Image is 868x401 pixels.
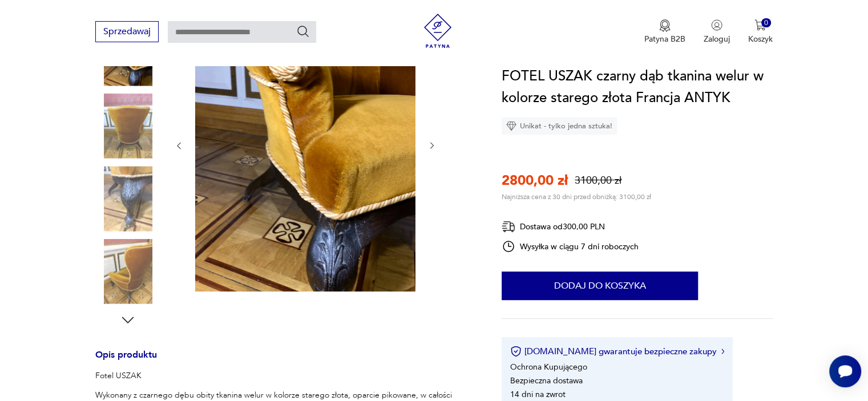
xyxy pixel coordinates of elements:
img: Ikona strzałki w prawo [721,349,725,354]
p: 2800,00 zł [502,171,568,190]
h1: FOTEL USZAK czarny dąb tkanina welur w kolorze starego złota Francja ANTYK [502,66,773,109]
p: 3100,00 zł [575,173,621,188]
button: Dodaj do koszyka [502,272,698,300]
iframe: Smartsupp widget button [829,355,861,387]
img: Ikona certyfikatu [510,346,522,357]
button: Sprzedawaj [95,21,159,42]
h3: Opis produktu [95,351,474,370]
img: Ikona diamentu [506,121,516,131]
img: Ikona koszyka [754,19,766,31]
div: Dostawa od 300,00 PLN [502,220,639,234]
button: Patyna B2B [644,19,685,44]
li: Bezpieczna dostawa [510,375,583,386]
li: 14 dni na zwrot [510,389,566,400]
img: Ikona medalu [659,19,671,32]
img: Zdjęcie produktu FOTEL USZAK czarny dąb tkanina welur w kolorze starego złota Francja ANTYK [95,239,160,304]
img: Zdjęcie produktu FOTEL USZAK czarny dąb tkanina welur w kolorze starego złota Francja ANTYK [95,94,160,159]
a: Ikona medaluPatyna B2B [644,19,685,44]
li: Ochrona Kupującego [510,362,587,372]
p: Koszyk [748,34,773,44]
p: Najniższa cena z 30 dni przed obniżką: 3100,00 zł [502,192,651,201]
p: Fotel USZAK [95,370,474,382]
p: Zaloguj [704,34,730,44]
button: [DOMAIN_NAME] gwarantuje bezpieczne zakupy [510,346,724,357]
img: Ikonka użytkownika [711,19,722,31]
p: Patyna B2B [644,34,685,44]
img: Zdjęcie produktu FOTEL USZAK czarny dąb tkanina welur w kolorze starego złota Francja ANTYK [95,166,160,231]
div: Unikat - tylko jedna sztuka! [502,118,617,135]
button: Zaloguj [704,19,730,44]
button: Szukaj [296,25,310,38]
div: 0 [761,18,771,28]
a: Sprzedawaj [95,29,159,37]
img: Patyna - sklep z meblami i dekoracjami vintage [421,14,455,48]
button: 0Koszyk [748,19,773,44]
img: Ikona dostawy [502,220,515,234]
div: Wysyłka w ciągu 7 dni roboczych [502,240,639,253]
